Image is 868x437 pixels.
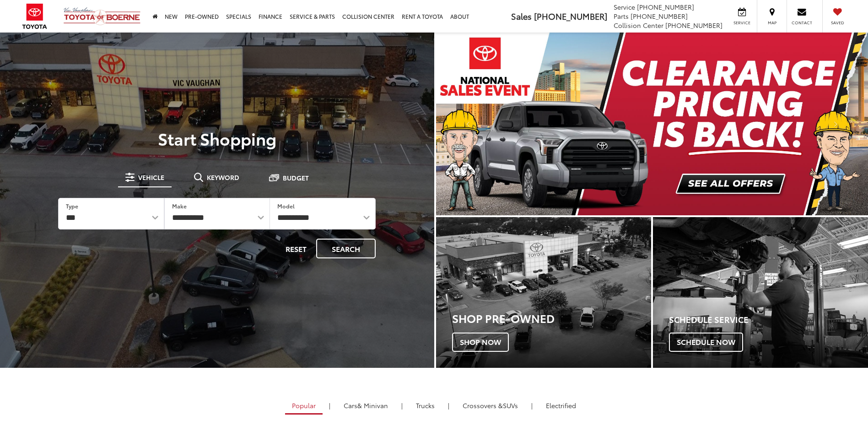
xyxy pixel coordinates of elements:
[511,10,532,22] span: Sales
[792,20,812,26] span: Contact
[409,398,442,413] a: Trucks
[665,21,722,30] span: [PHONE_NUMBER]
[436,217,651,368] div: Toyota
[285,398,323,415] a: Popular
[732,20,752,26] span: Service
[803,51,868,197] button: Click to view next picture.
[327,401,333,410] li: |
[38,129,396,147] p: Start Shopping
[463,401,503,410] span: Crossovers &
[452,333,509,352] span: Shop Now
[278,239,314,258] button: Reset
[138,174,164,180] span: Vehicle
[614,2,635,11] span: Service
[436,217,651,368] a: Shop Pre-Owned Shop Now
[653,217,868,368] div: Toyota
[539,398,583,413] a: Electrified
[614,11,629,21] span: Parts
[283,175,309,181] span: Budget
[316,239,376,258] button: Search
[653,217,868,368] a: Schedule Service Schedule Now
[452,312,651,324] h3: Shop Pre-Owned
[277,202,295,210] label: Model
[529,401,535,410] li: |
[637,2,694,11] span: [PHONE_NUMBER]
[631,11,688,21] span: [PHONE_NUMBER]
[456,398,525,413] a: SUVs
[534,10,607,22] span: [PHONE_NUMBER]
[63,7,141,26] img: Vic Vaughan Toyota of Boerne
[357,401,388,410] span: & Minivan
[669,333,743,352] span: Schedule Now
[172,202,187,210] label: Make
[827,20,847,26] span: Saved
[399,401,405,410] li: |
[614,21,663,30] span: Collision Center
[436,51,501,197] button: Click to view previous picture.
[446,401,452,410] li: |
[207,174,239,180] span: Keyword
[669,315,868,324] h4: Schedule Service
[337,398,395,413] a: Cars
[66,202,78,210] label: Type
[762,20,782,26] span: Map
